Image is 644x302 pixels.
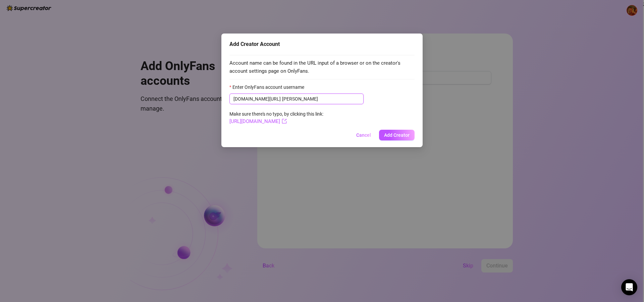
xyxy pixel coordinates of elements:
label: Enter OnlyFans account username [229,83,309,91]
input: Enter OnlyFans account username [282,95,360,103]
button: Cancel [351,130,376,140]
span: Account name can be found in the URL input of a browser or on the creator's account settings page... [229,59,415,75]
span: Make sure there's no typo, by clicking this link: [229,111,323,124]
div: Open Intercom Messenger [621,279,637,295]
button: Add Creator [379,130,415,140]
span: Add Creator [384,132,410,138]
span: [DOMAIN_NAME][URL] [233,95,281,103]
a: [URL][DOMAIN_NAME]export [229,118,287,124]
span: export [282,119,287,124]
span: Cancel [356,132,371,138]
div: Add Creator Account [229,40,415,48]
